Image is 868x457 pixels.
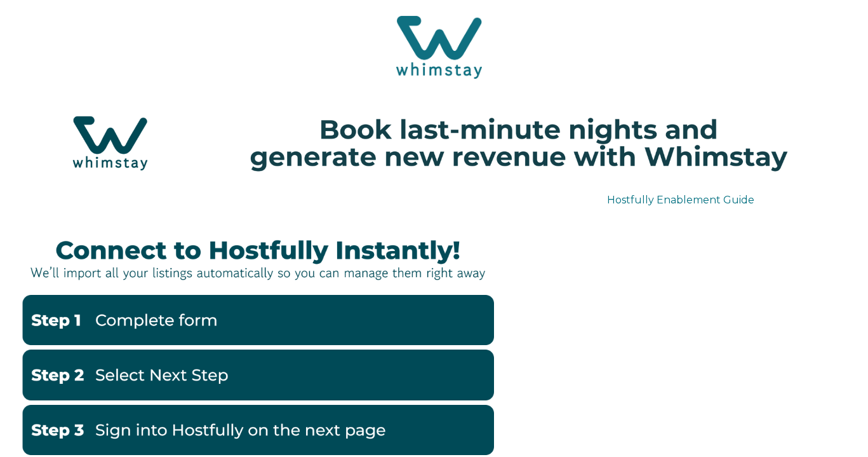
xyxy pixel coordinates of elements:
[22,350,494,400] img: Hostfully 2-1
[22,295,494,345] img: Hostfully 1-1
[22,405,494,456] img: Hostfully 3-2
[13,99,855,188] img: Hubspot header for SSOB (4)
[22,226,494,290] img: Hostfully Banner
[607,194,754,206] a: Hostfully Enablement Guide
